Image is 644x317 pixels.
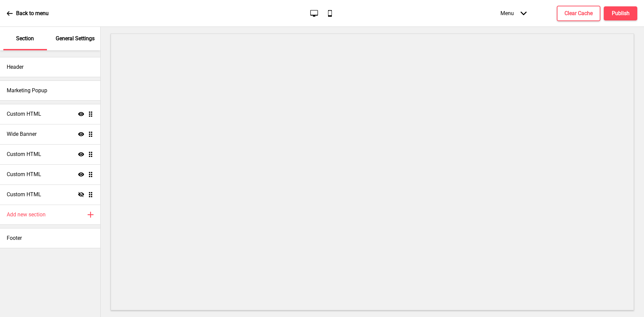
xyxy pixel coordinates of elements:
h4: Custom HTML [7,191,41,198]
h4: Add new section [7,211,46,218]
h4: Clear Cache [565,10,593,17]
h4: Custom HTML [7,151,41,158]
p: General Settings [56,35,95,42]
p: Back to menu [16,10,49,17]
button: Publish [604,6,637,20]
h4: Custom HTML [7,171,41,178]
div: Menu [494,3,533,23]
h4: Custom HTML [7,110,41,118]
button: Clear Cache [557,6,600,21]
h4: Wide Banner [7,130,37,138]
p: Section [16,35,34,42]
h4: Marketing Popup [7,87,47,94]
a: Back to menu [7,4,49,22]
h4: Footer [7,234,22,242]
h4: Publish [612,10,630,17]
h4: Header [7,63,23,71]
